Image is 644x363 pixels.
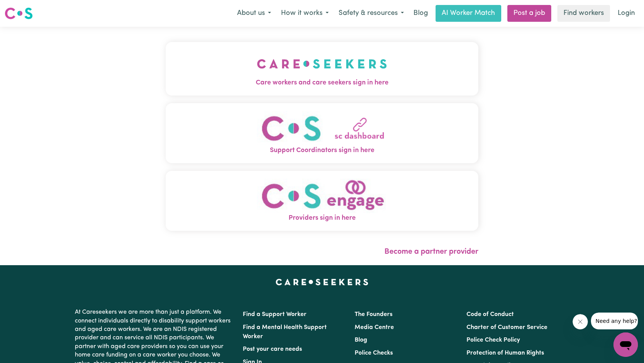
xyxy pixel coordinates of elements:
[243,324,327,340] a: Find a Mental Health Support Worker
[466,337,520,343] a: Police Check Policy
[613,5,639,22] a: Login
[5,6,33,20] img: Careseekers logo
[355,311,392,318] a: The Founders
[166,103,479,163] button: Support Coordinators sign in here
[436,5,501,22] a: AI Worker Match
[232,5,276,21] button: About us
[5,5,33,22] a: Careseekers logo
[166,42,479,96] button: Care workers and care seekers sign in here
[355,350,393,356] a: Police Checks
[384,248,478,256] a: Become a partner provider
[166,78,479,88] span: Care workers and care seekers sign in here
[166,213,479,223] span: Providers sign in here
[166,146,479,156] span: Support Coordinators sign in here
[243,311,307,318] a: Find a Support Worker
[591,313,638,329] iframe: Message from company
[355,324,394,331] a: Media Centre
[409,5,433,22] a: Blog
[466,350,544,356] a: Protection of Human Rights
[557,5,610,22] a: Find workers
[334,5,409,21] button: Safety & resources
[276,5,334,21] button: How it works
[276,279,368,285] a: Careseekers home page
[466,311,514,318] a: Code of Conduct
[466,324,547,331] a: Charter of Customer Service
[355,337,367,343] a: Blog
[507,5,551,22] a: Post a job
[166,171,479,231] button: Providers sign in here
[243,346,302,352] a: Post your care needs
[613,332,638,357] iframe: Button to launch messaging window
[573,314,588,329] iframe: Close message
